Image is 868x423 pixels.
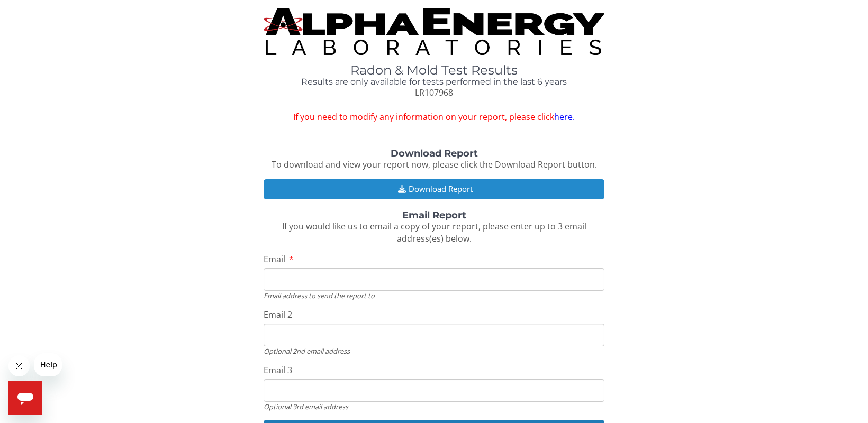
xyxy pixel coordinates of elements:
span: Email 3 [264,364,292,376]
div: Optional 3rd email address [264,402,604,411]
span: To download and view your report now, please click the Download Report button. [272,159,597,170]
iframe: Message from company [34,353,62,376]
span: Email 2 [264,309,292,320]
iframe: Button to launch messaging window [8,381,42,415]
iframe: Close message [8,355,30,376]
strong: Download Report [391,148,478,159]
span: LR107968 [415,87,453,98]
strong: Email Report [402,209,466,221]
button: Download Report [264,179,604,199]
div: Email address to send the report to [264,291,604,300]
span: If you need to modify any information on your report, please click [264,111,604,123]
span: If you would like us to email a copy of your report, please enter up to 3 email address(es) below. [282,220,586,244]
h4: Results are only available for tests performed in the last 6 years [264,77,604,87]
a: here. [554,111,575,123]
div: Optional 2nd email address [264,346,604,356]
h1: Radon & Mold Test Results [264,63,604,77]
span: Email [264,253,285,265]
img: TightCrop.jpg [264,8,604,55]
